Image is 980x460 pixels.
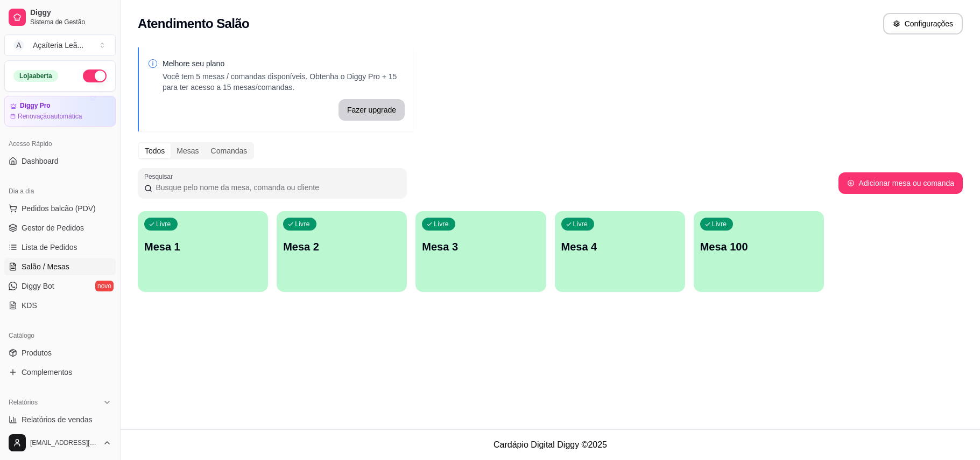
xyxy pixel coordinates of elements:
[33,40,83,51] div: Açaíteria Leã ...
[138,211,268,292] button: LivreMesa 1
[22,203,96,214] span: Pedidos balcão (PDV)
[13,40,24,51] span: A
[283,239,400,254] p: Mesa 2
[22,414,93,425] span: Relatórios de vendas
[883,13,963,34] button: Configurações
[30,18,111,26] span: Sistema de Gestão
[22,281,54,291] span: Diggy Bot
[4,219,116,236] a: Gestor de Pedidos
[4,297,116,314] a: KDS
[22,242,77,253] span: Lista de Pedidos
[4,34,116,56] button: Select a team
[205,143,253,158] div: Comandas
[121,429,980,460] footer: Cardápio Digital Diggy © 2025
[838,172,963,194] button: Adicionar mesa ou comanda
[555,211,685,292] button: LivreMesa 4
[30,438,98,447] span: [EMAIL_ADDRESS][DOMAIN_NAME]
[295,220,310,228] p: Livre
[152,182,400,193] input: Pesquisar
[13,70,58,82] div: Loja aberta
[4,277,116,295] a: Diggy Botnovo
[4,4,116,30] a: DiggySistema de Gestão
[20,102,51,110] article: Diggy Pro
[339,99,405,121] button: Fazer upgrade
[22,261,69,272] span: Salão / Mesas
[4,152,116,170] a: Dashboard
[4,96,116,127] a: Diggy ProRenovaçãoautomática
[18,112,82,121] article: Renovação automática
[156,220,171,228] p: Livre
[22,347,52,358] span: Produtos
[22,300,37,311] span: KDS
[700,239,817,254] p: Mesa 100
[4,411,116,428] a: Relatórios de vendas
[22,222,84,233] span: Gestor de Pedidos
[30,8,111,18] span: Diggy
[139,143,171,158] div: Todos
[144,172,177,181] label: Pesquisar
[138,15,249,32] h2: Atendimento Salão
[4,364,116,381] a: Complementos
[83,69,107,82] button: Alterar Status
[4,258,116,275] a: Salão / Mesas
[171,143,205,158] div: Mesas
[4,135,116,152] div: Acesso Rápido
[4,344,116,361] a: Produtos
[434,220,449,228] p: Livre
[4,200,116,217] button: Pedidos balcão (PDV)
[4,327,116,344] div: Catálogo
[4,183,116,200] div: Dia a dia
[163,58,405,69] p: Melhore seu plano
[277,211,407,292] button: LivreMesa 2
[415,211,546,292] button: LivreMesa 3
[22,367,72,378] span: Complementos
[694,211,824,292] button: LivreMesa 100
[22,156,59,166] span: Dashboard
[4,239,116,256] a: Lista de Pedidos
[144,239,262,254] p: Mesa 1
[422,239,539,254] p: Mesa 3
[712,220,727,228] p: Livre
[163,71,405,93] p: Você tem 5 mesas / comandas disponíveis. Obtenha o Diggy Pro + 15 para ter acesso a 15 mesas/coma...
[9,398,38,407] span: Relatórios
[573,220,588,228] p: Livre
[4,430,116,456] button: [EMAIL_ADDRESS][DOMAIN_NAME]
[561,239,679,254] p: Mesa 4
